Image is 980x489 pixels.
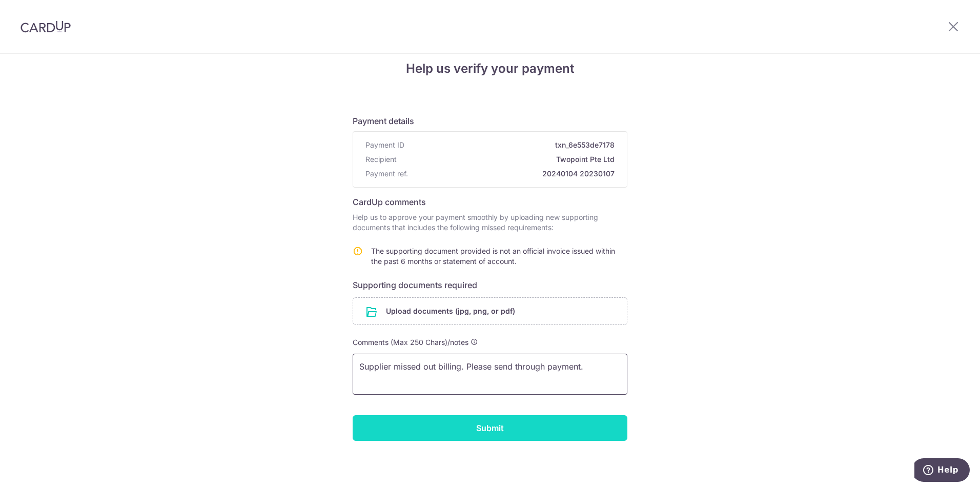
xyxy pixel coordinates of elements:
span: Twopoint Pte Ltd [401,154,615,165]
span: Recipient [365,154,397,165]
span: Comments (Max 250 Chars)/notes [353,338,468,347]
div: Upload documents (jpg, png, or pdf) [353,297,627,325]
span: 20240104 20230107 [412,169,615,179]
h6: CardUp comments [353,196,627,208]
span: txn_6e553de7178 [409,140,615,150]
p: Help us to approve your payment smoothly by uploading new supporting documents that includes the ... [353,212,627,233]
h6: Payment details [353,115,627,127]
span: Payment ref. [365,169,408,179]
h6: Supporting documents required [353,279,627,291]
img: CardUp [21,21,71,33]
input: Submit [353,415,627,441]
span: The supporting document provided is not an official invoice issued within the past 6 months or st... [371,247,615,266]
h4: Help us verify your payment [353,59,627,78]
iframe: Opens a widget where you can find more information [914,458,970,484]
span: Payment ID [365,140,404,150]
